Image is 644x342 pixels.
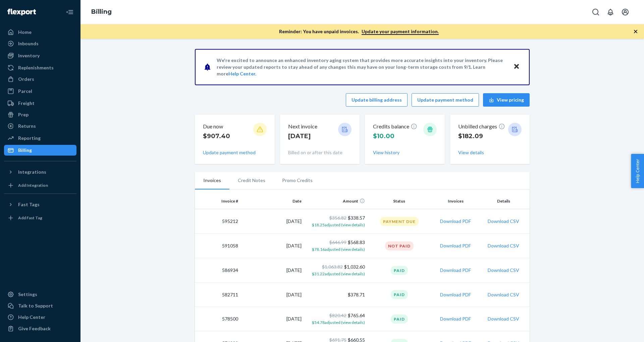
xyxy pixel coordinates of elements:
[4,109,76,120] a: Prep
[18,314,45,321] div: Help Center
[304,283,368,307] td: $378.71
[4,300,76,311] a: Talk to Support
[4,27,76,38] a: Home
[4,133,76,144] a: Reporting
[274,172,321,189] li: Promo Credits
[4,199,76,210] button: Fast Tags
[18,29,32,36] div: Home
[4,213,76,223] a: Add Fast Tag
[329,239,346,245] span: $646.99
[373,149,399,156] button: View history
[304,234,368,258] td: $568.83
[217,57,507,77] p: We're excited to announce an enhanced inventory aging system that provides more accurate insights...
[18,147,32,154] div: Billing
[241,234,304,258] td: [DATE]
[18,123,36,129] div: Returns
[312,270,365,277] button: $31.22adjusted (view details)
[18,215,42,221] div: Add Fast Tag
[18,325,51,332] div: Give Feedback
[458,123,505,130] p: Unbilled charges
[312,246,365,252] button: $78.16adjusted (view details)
[241,283,304,307] td: [DATE]
[380,217,419,226] div: Payment Due
[312,221,365,228] button: $18.25adjusted (view details)
[18,52,40,59] div: Inventory
[391,266,408,275] div: Paid
[18,100,35,107] div: Freight
[18,40,39,47] div: Inbounds
[488,242,519,249] button: Download CSV
[18,302,53,309] div: Talk to Support
[18,76,34,82] div: Orders
[228,71,255,76] a: Help Center
[241,258,304,283] td: [DATE]
[312,222,365,227] span: $18.25 adjusted (view details)
[312,319,365,326] button: $54.78adjusted (view details)
[18,201,40,208] div: Fast Tags
[4,312,76,323] a: Help Center
[195,258,241,283] td: 586934
[288,149,352,156] p: Billed on or after this date
[7,9,36,15] img: Flexport logo
[18,291,37,298] div: Settings
[4,167,76,177] button: Integrations
[619,5,632,19] button: Open account menu
[288,123,317,130] p: Next invoice
[440,267,471,274] button: Download PDF
[329,215,346,221] span: $356.82
[4,38,76,49] a: Inbounds
[18,111,29,118] div: Prep
[631,154,644,188] button: Help Center
[304,209,368,234] td: $338.57
[391,315,408,324] div: Paid
[604,5,617,19] button: Open notifications
[18,182,48,188] div: Add Integration
[241,209,304,234] td: [DATE]
[440,316,471,322] button: Download PDF
[18,64,54,71] div: Replenishments
[373,132,394,140] span: $10.00
[488,267,519,274] button: Download CSV
[488,218,519,225] button: Download CSV
[4,145,76,156] a: Billing
[241,307,304,331] td: [DATE]
[195,234,241,258] td: 591058
[203,123,230,130] p: Due now
[195,172,229,189] li: Invoices
[385,241,414,250] div: Not Paid
[288,132,317,140] p: [DATE]
[483,93,530,107] button: View pricing
[329,312,346,318] span: $820.42
[346,93,408,107] button: Update billing address
[412,93,479,107] button: Update payment method
[488,316,519,322] button: Download CSV
[304,258,368,283] td: $1,032.60
[279,28,439,35] p: Reminder: You have unpaid invoices.
[312,247,365,252] span: $78.16 adjusted (view details)
[195,283,241,307] td: 582711
[362,28,439,35] a: Update your payment information.
[4,62,76,73] a: Replenishments
[431,193,480,209] th: Invoices
[4,50,76,61] a: Inventory
[63,5,76,19] button: Close Navigation
[304,193,368,209] th: Amount
[312,271,365,276] span: $31.22 adjusted (view details)
[480,193,530,209] th: Details
[18,88,32,95] div: Parcel
[440,242,471,249] button: Download PDF
[440,291,471,298] button: Download PDF
[195,209,241,234] td: 595212
[304,307,368,331] td: $765.64
[203,132,230,140] p: $907.40
[4,98,76,109] a: Freight
[203,149,256,156] button: Update payment method
[195,307,241,331] td: 578500
[440,218,471,225] button: Download PDF
[18,169,46,175] div: Integrations
[4,121,76,131] a: Returns
[4,289,76,300] a: Settings
[312,320,365,325] span: $54.78 adjusted (view details)
[512,62,521,72] button: Close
